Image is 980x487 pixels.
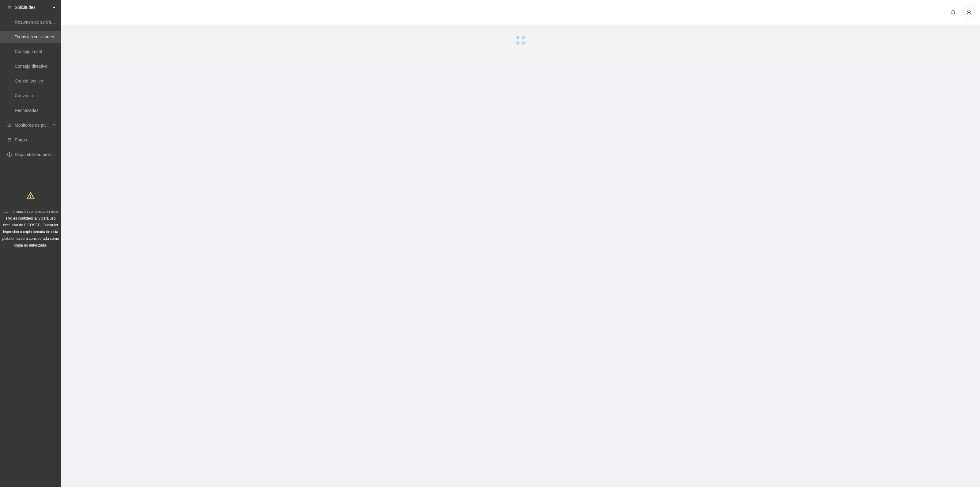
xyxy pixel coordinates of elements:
[15,93,33,98] a: Convenio
[963,10,975,15] span: user
[15,108,39,113] a: Rechazadas
[15,119,51,131] span: Monitoreo de proyectos
[15,152,67,157] a: Disponibilidad presupuestal
[948,7,958,17] button: bell
[27,192,35,200] span: warning
[15,137,27,142] a: Pagos
[15,20,84,25] a: Resumen de solicitudes por aprobar
[963,6,975,18] button: user
[15,49,42,54] a: Consejo Local
[15,79,43,83] a: Comité técnico
[7,123,12,127] span: eye
[15,34,54,39] a: Todas las solicitudes
[948,10,958,15] span: bell
[2,209,59,247] span: La información contenida en este sitio es confidencial y para uso exclusivo de FICOSEC. Cualquier...
[15,64,47,69] a: Consejo directivo
[7,5,12,10] span: inbox
[15,1,51,13] span: Solicitudes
